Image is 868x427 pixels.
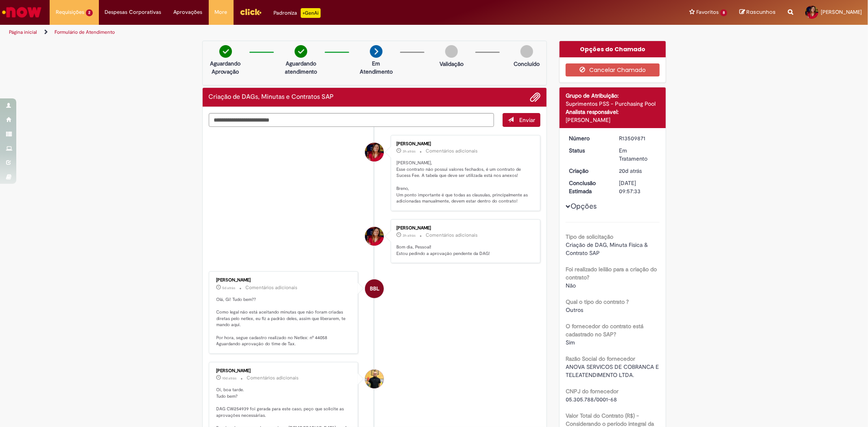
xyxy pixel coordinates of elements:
[370,45,383,58] img: arrow-next.png
[1,4,43,20] img: ServiceNow
[223,285,236,290] span: 5d atrás
[566,91,660,100] div: Grupo de Atribuição:
[566,108,660,116] div: Analista responsável:
[396,160,532,205] p: [PERSON_NAME], Esse contrato não possui valores fechados, é um contrato de Sucess Fee. A tabela q...
[396,244,532,257] p: Bom dia, Pessoal! Estou pedindo a aprovação pendente da DAG!
[619,146,657,163] div: Em Tratamento
[563,134,613,142] dt: Número
[566,116,660,124] div: [PERSON_NAME]
[396,226,532,231] div: [PERSON_NAME]
[566,388,619,395] b: CNPJ do fornecedor
[223,285,236,290] time: 24/09/2025 14:05:49
[566,241,649,257] span: Criação de DAG, Minuta Física & Contrato SAP
[619,167,657,175] div: 09/09/2025 17:27:19
[439,60,464,68] p: Validação
[566,233,613,240] b: Tipo de solicitação
[216,368,352,373] div: [PERSON_NAME]
[240,6,262,18] img: click_logo_yellow_360x200.png
[530,92,540,102] button: Adicionar anexos
[356,59,396,76] p: Em Atendimento
[720,9,727,16] span: 8
[566,63,660,76] button: Cancelar Chamado
[301,8,321,18] p: +GenAi
[281,59,321,76] p: Aguardando atendimento
[426,148,478,155] small: Comentários adicionais
[566,355,635,362] b: Razão Social do fornecedor
[209,94,334,101] h2: Criação de DAGs, Minutas e Contratos SAP Histórico de tíquete
[445,45,458,58] img: img-circle-grey.png
[86,9,93,16] span: 2
[821,9,862,15] span: [PERSON_NAME]
[396,142,532,146] div: [PERSON_NAME]
[566,266,657,281] b: Foi realizado leilão para a criação do contrato?
[563,179,613,195] dt: Conclusão Estimada
[566,363,660,379] span: ANOVA SERVICOS DE COBRANCA E TELEATENDIMENTO LTDA.
[619,167,642,174] span: 20d atrás
[365,227,384,246] div: Giovanna Leite Siqueira
[402,233,415,238] span: 3h atrás
[696,8,719,16] span: Favoritos
[206,59,245,76] p: Aguardando Aprovação
[566,339,575,346] span: Sim
[216,278,352,283] div: [PERSON_NAME]
[746,8,776,16] span: Rascunhos
[563,167,613,175] dt: Criação
[566,322,643,338] b: O fornecedor do contrato está cadastrado no SAP?
[566,306,583,314] span: Outros
[503,113,540,127] button: Enviar
[223,376,237,381] time: 19/09/2025 15:00:20
[174,8,203,16] span: Aprovações
[216,296,352,348] p: Olá, Gi! Tudo bem?? Como legal não está aceitando minutas que não foram criadas diretas pelo netl...
[402,233,415,238] time: 29/09/2025 08:28:39
[246,284,298,291] small: Comentários adicionais
[563,146,613,155] dt: Status
[365,370,384,388] div: Joao Da Costa Dias Junior
[295,45,307,58] img: check-circle-green.png
[566,100,660,108] div: Suprimentos PSS - Purchasing Pool
[402,149,415,154] span: 3h atrás
[619,134,657,142] div: R13509871
[223,376,237,381] span: 10d atrás
[9,29,37,35] a: Página inicial
[247,375,299,381] small: Comentários adicionais
[566,298,629,305] b: Qual o tipo do contrato ?
[566,282,576,289] span: Não
[520,45,533,58] img: img-circle-grey.png
[739,9,776,16] a: Rascunhos
[55,29,115,35] a: Formulário de Atendimento
[365,279,384,298] div: Breno Betarelli Lopes
[619,179,657,195] div: [DATE] 09:57:33
[274,8,321,18] div: Padroniza
[56,8,84,16] span: Requisições
[426,232,478,239] small: Comentários adicionais
[560,41,666,57] div: Opções do Chamado
[519,116,535,124] span: Enviar
[370,279,379,298] span: BBL
[365,143,384,161] div: Giovanna Leite Siqueira
[6,25,573,40] ul: Trilhas de página
[566,396,617,403] span: 05.305.788/0001-68
[514,60,540,68] p: Concluído
[219,45,232,58] img: check-circle-green.png
[105,8,162,16] span: Despesas Corporativas
[209,113,494,127] textarea: Digite sua mensagem aqui...
[619,167,642,174] time: 09/09/2025 17:27:19
[215,8,227,16] span: More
